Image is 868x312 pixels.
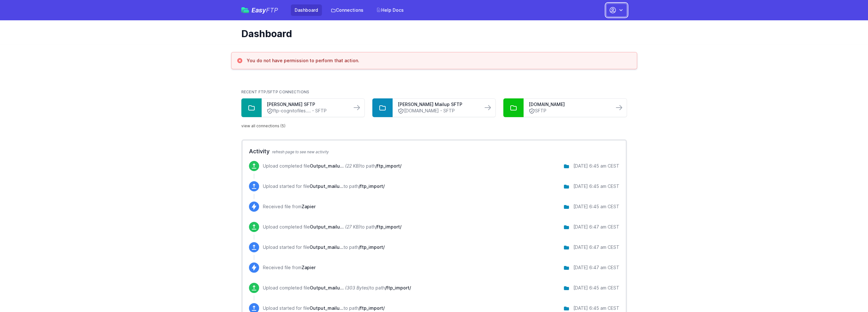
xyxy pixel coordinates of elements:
[573,285,619,291] div: [DATE] 6:45 am CEST
[573,203,619,210] div: [DATE] 6:45 am CEST
[573,183,619,189] div: [DATE] 6:45 am CEST
[263,305,385,311] p: Upload started for file to path
[372,4,408,16] a: Help Docs
[375,163,401,169] span: /ftp_import/
[267,108,347,114] a: ftp-cognitofiles.... - SFTP
[385,285,411,290] span: /ftp_import/
[573,305,619,311] div: [DATE] 6:45 am CEST
[291,4,322,16] a: Dashboard
[573,264,619,271] div: [DATE] 6:47 am CEST
[359,305,385,311] span: /ftp_import/
[241,90,627,95] h2: Recent FTP/SFTP Connections
[345,224,360,229] i: (27 KB)
[573,163,619,169] div: [DATE] 6:45 am CEST
[836,280,860,304] iframe: Drift Widget Chat Controller
[310,305,343,311] span: Output_mailup_final.csv
[272,149,329,154] span: refresh page to see new activity
[302,204,316,209] span: Zapier
[327,4,367,16] a: Connections
[345,163,360,169] i: (22 KB)
[247,57,359,64] h3: You do not have permission to perform that action.
[267,101,347,108] a: [PERSON_NAME] SFTP
[241,7,249,13] img: easyftp_logo.png
[573,224,619,230] div: [DATE] 6:47 am CEST
[263,203,316,210] p: Received file from
[573,244,619,250] div: [DATE] 6:47 am CEST
[310,163,344,169] span: Output_mailup_final.csv
[398,108,478,114] a: [DOMAIN_NAME] - SFTP
[251,7,278,13] span: Easy
[529,101,609,108] a: [DOMAIN_NAME]
[263,244,385,250] p: Upload started for file to path
[263,224,401,230] p: Upload completed file to path
[241,123,285,129] a: view all connections (5)
[241,7,278,13] a: EasyFTP
[359,244,385,250] span: /ftp_import/
[263,285,411,291] p: Upload completed file to path
[241,28,622,39] h1: Dashboard
[529,108,609,114] a: SFTP
[263,183,385,189] p: Upload started for file to path
[310,224,344,229] span: Output_mailup_final.csv
[249,147,619,156] h2: Activity
[263,163,401,169] p: Upload completed file to path
[263,264,316,271] p: Received file from
[398,101,478,108] a: [PERSON_NAME] Mailup SFTP
[266,6,278,14] span: FTP
[345,285,370,290] i: (303 Bytes)
[310,183,343,189] span: Output_mailup_final.csv
[310,285,344,290] span: Output_mailup_final.csv
[375,224,401,229] span: /ftp_import/
[310,244,343,250] span: Output_mailup_final.csv
[302,265,316,270] span: Zapier
[359,183,385,189] span: /ftp_import/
